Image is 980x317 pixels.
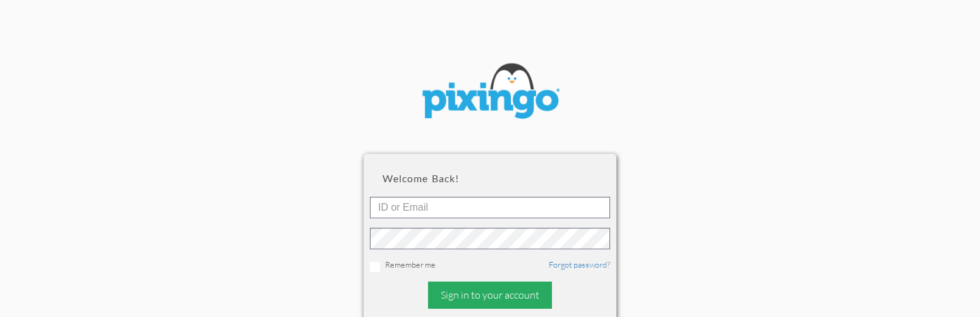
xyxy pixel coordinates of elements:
h2: Welcome back! [383,173,597,184]
input: ID or Email [370,197,610,218]
img: pixingo logo [414,57,566,128]
a: Forgot password? [549,259,610,270]
div: Sign in to your account [428,282,552,309]
div: Remember me [370,259,610,272]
